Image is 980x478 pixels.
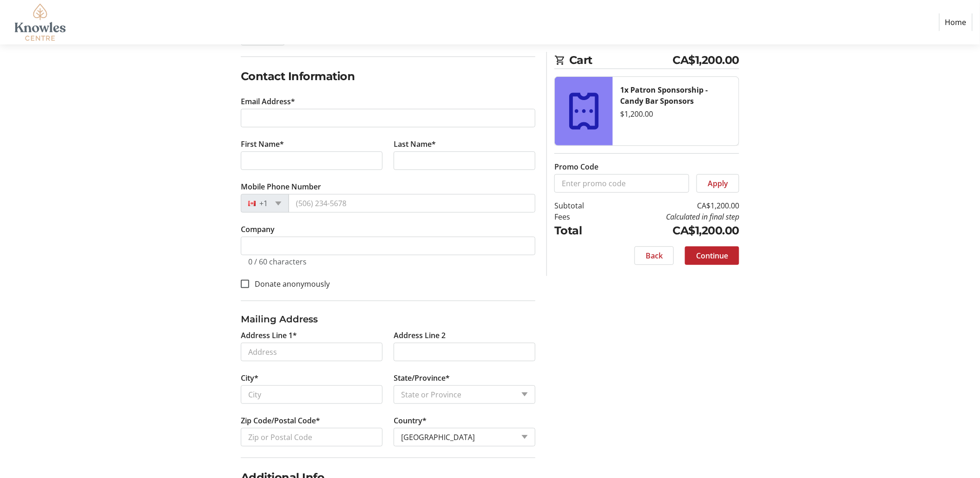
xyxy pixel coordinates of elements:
[241,96,295,107] label: Email Address*
[241,343,383,361] input: Address
[554,174,689,193] input: Enter promo code
[708,178,728,189] span: Apply
[620,85,708,106] strong: 1x Patron Sponsorship - Candy Bar Sponsors
[394,415,427,426] label: Country*
[569,52,673,69] span: Cart
[241,27,285,45] button: Log In
[696,250,728,261] span: Continue
[289,194,535,213] input: (506) 234-5678
[554,200,608,211] td: Subtotal
[608,200,739,211] td: CA$1,200.00
[241,385,383,404] input: City
[249,278,330,289] label: Donate anonymously
[554,211,608,222] td: Fees
[241,138,284,150] label: First Name*
[241,372,258,384] label: City*
[241,312,535,326] h3: Mailing Address
[646,250,663,261] span: Back
[241,330,297,341] label: Address Line 1*
[248,257,307,267] tr-character-limit: 0 / 60 characters
[394,330,446,341] label: Address Line 2
[394,138,436,150] label: Last Name*
[620,108,731,119] div: $1,200.00
[697,174,739,193] button: Apply
[241,224,275,235] label: Company
[608,211,739,222] td: Calculated in final step
[608,222,739,239] td: CA$1,200.00
[241,415,320,426] label: Zip Code/Postal Code*
[554,222,608,239] td: Total
[241,181,321,192] label: Mobile Phone Number
[394,372,450,384] label: State/Province*
[673,52,740,69] span: CA$1,200.00
[241,68,535,85] h2: Contact Information
[7,4,73,41] img: Knowles Centre's Logo
[241,428,383,447] input: Zip or Postal Code
[685,246,739,265] button: Continue
[939,13,973,31] a: Home
[554,161,598,172] label: Promo Code
[634,246,674,265] button: Back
